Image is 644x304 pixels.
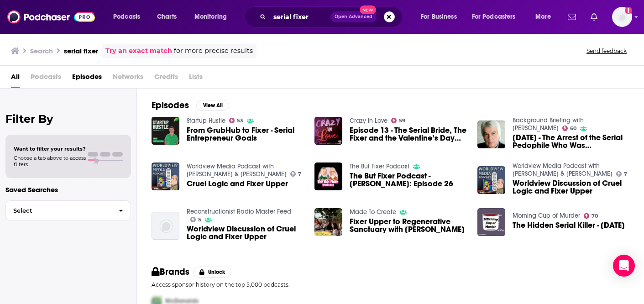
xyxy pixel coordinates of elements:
img: The Hidden Serial Killer - March 18 2024 [477,208,505,236]
span: Open Advanced [335,15,372,19]
img: Episode 13 - The Serial Bride, The Fixer and the Valentine’s Day Death [314,117,342,145]
img: Fixer Upper to Regenerative Sanctuary with CJ Andrews [314,208,342,236]
span: The But Fixer Podcast - [PERSON_NAME]: Episode 26 [350,172,466,188]
img: Cruel Logic and Fixer Upper [152,162,179,190]
a: EpisodesView All [152,100,229,111]
span: Want to filter your results? [14,146,86,152]
a: Show notifications dropdown [564,9,580,25]
span: Lists [189,69,203,88]
span: Charts [157,10,177,23]
button: Show profile menu [612,7,632,27]
button: open menu [414,10,468,24]
span: The Hidden Serial Killer - [DATE] [513,221,625,229]
a: Episode 13 - The Serial Bride, The Fixer and the Valentine’s Day Death [350,126,466,142]
button: Open AdvancedNew [330,11,377,22]
a: Worldview Discussion of Cruel Logic and Fixer Upper [187,225,304,241]
a: Worldview Media Podcast with Gordan & Joyce Runyan [513,162,613,178]
span: 5 [198,218,201,222]
a: 59 [391,118,406,123]
a: 53 [229,118,244,123]
h2: Brands [152,266,189,278]
span: From GrubHub to Fixer - Serial Entrepreneur Goals [187,126,304,142]
img: From GrubHub to Fixer - Serial Entrepreneur Goals [152,117,179,145]
h3: Search [30,47,53,55]
a: Charts [151,10,182,24]
button: Select [5,200,131,221]
button: open menu [529,10,562,24]
a: 70 [584,213,598,219]
span: More [535,10,551,23]
button: open menu [466,10,529,24]
a: 7 [290,171,302,177]
h2: Filter By [5,112,131,126]
span: Credits [154,69,178,88]
span: Podcasts [31,69,61,88]
a: Cruel Logic and Fixer Upper [187,180,288,188]
span: 7 [298,172,301,176]
span: Networks [113,69,143,88]
a: Crazy in Love [350,117,387,125]
h3: serial fixer [64,47,98,55]
a: The But Fixer Podcast - Denis Havalec: Episode 26 [350,172,466,188]
a: The But Fixer Podcast [350,162,409,170]
a: Reconstructionist Radio Master Feed [187,208,291,215]
h2: Episodes [152,100,189,111]
input: Search podcasts, credits, & more... [270,10,330,24]
img: Worldview Discussion of Cruel Logic and Fixer Upper [477,166,505,194]
span: Choose a tab above to access filters. [14,155,86,168]
a: Made To Create [350,208,396,216]
span: Episodes [72,69,102,88]
button: Send feedback [584,47,629,55]
img: Podchaser - Follow, Share and Rate Podcasts [7,8,95,26]
a: Worldview Media Podcast with Gordan & Joyce Runyan [187,162,287,178]
div: Open Intercom Messenger [613,255,635,277]
span: 60 [570,126,576,131]
button: Unlock [193,267,232,278]
span: For Podcasters [472,10,516,23]
img: Worldview Discussion of Cruel Logic and Fixer Upper [152,212,179,240]
a: Show notifications dropdown [587,9,601,25]
a: 5 [190,217,202,222]
img: The But Fixer Podcast - Denis Havalec: Episode 26 [314,162,342,190]
span: For Business [421,10,457,23]
button: open menu [188,10,239,24]
a: Try an exact match [105,46,172,56]
img: June 4 - The Arrest of the Serial Pedophile Who Was Trump's Go-Between and Fixer; The Saudi and E... [477,121,505,148]
span: Select [6,208,111,214]
a: June 4 - The Arrest of the Serial Pedophile Who Was Trump's Go-Between and Fixer; The Saudi and E... [513,134,629,149]
a: The Hidden Serial Killer - March 18 2024 [513,221,625,229]
span: All [11,69,20,88]
a: Background Briefing with Ian Masters [513,116,584,132]
span: 59 [399,119,405,123]
span: [DATE] - The Arrest of the Serial Pedophile Who Was [PERSON_NAME] Go-Between and Fixer; The Saudi... [513,134,629,149]
span: Podcasts [113,10,140,23]
a: Fixer Upper to Regenerative Sanctuary with CJ Andrews [350,218,466,233]
span: for more precise results [174,46,253,56]
svg: Add a profile image [625,7,632,14]
p: Saved Searches [5,185,131,194]
div: Search podcasts, credits, & more... [253,6,411,27]
p: Access sponsor history on the top 5,000 podcasts. [152,281,629,288]
a: 60 [562,126,577,131]
img: User Profile [612,7,632,27]
span: 70 [592,214,598,218]
a: 7 [616,171,628,177]
span: 7 [624,172,627,176]
a: Worldview Discussion of Cruel Logic and Fixer Upper [513,179,629,195]
span: Fixer Upper to Regenerative Sanctuary with [PERSON_NAME] [350,218,466,233]
span: Logged in as broadleafbooks_ [612,7,632,27]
